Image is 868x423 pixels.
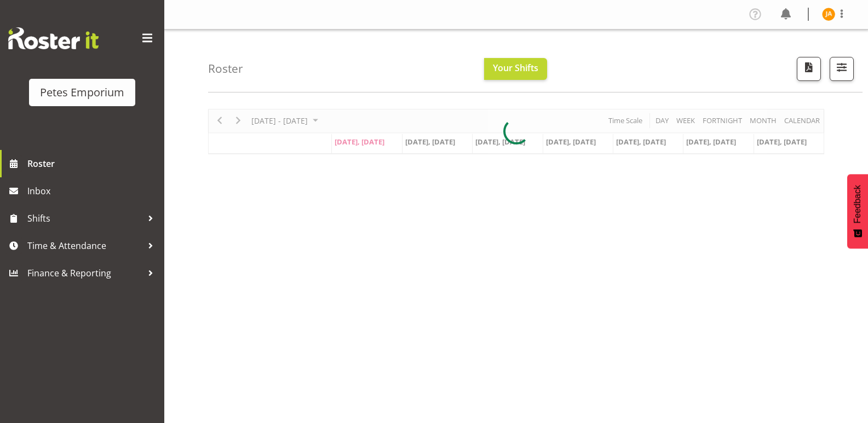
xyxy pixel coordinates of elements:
[27,210,142,227] span: Shifts
[830,57,854,81] button: Filter Shifts
[27,237,142,254] span: Time & Attendance
[822,8,835,21] img: jeseryl-armstrong10788.jpg
[27,155,159,172] span: Roster
[40,84,124,101] div: Petes Emporium
[27,265,142,281] span: Finance & Reporting
[8,27,99,49] img: Rosterit website logo
[484,58,547,80] button: Your Shifts
[847,174,868,248] button: Feedback - Show survey
[493,62,538,74] span: Your Shifts
[797,57,821,81] button: Download a PDF of the roster according to the set date range.
[853,185,863,223] span: Feedback
[208,62,243,75] h4: Roster
[27,183,159,199] span: Inbox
